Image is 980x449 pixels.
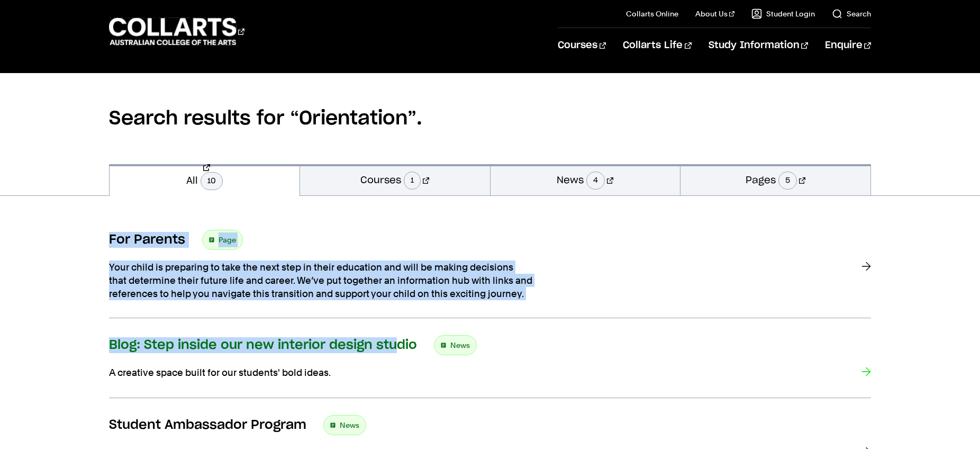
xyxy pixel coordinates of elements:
[832,8,871,19] a: Search
[558,28,606,63] a: Courses
[109,232,185,248] h3: For Parents
[491,164,680,195] a: News4
[623,28,691,63] a: Collarts Life
[695,8,734,19] a: About Us
[109,16,244,47] div: Go to homepage
[300,164,490,195] a: Courses1
[109,261,532,301] p: Your child is preparing to take the next step in their education and will be making decisions tha...
[404,172,421,190] span: 1
[709,28,808,63] a: Study Information
[340,418,359,433] span: News
[109,366,532,379] p: A creative space built for our students' bold ideas.
[450,338,470,353] span: News
[109,337,417,353] h3: Blog: Step inside our new interior design studio
[626,8,678,19] a: Collarts Online
[201,172,223,190] span: 10
[109,417,306,433] h3: Student Ambassador Program
[110,164,300,196] a: All10
[109,335,871,398] a: Blog: Step inside our new interior design studio News A creative space built for our students' bo...
[109,230,871,318] a: For Parents Page Your child is preparing to take the next step in their education and will be mak...
[586,172,605,190] span: 4
[219,232,236,247] span: Page
[825,28,871,63] a: Enquire
[751,8,815,19] a: Student Login
[778,172,797,190] span: 5
[109,73,871,164] h2: Search results for “Orientation”.
[680,164,870,195] a: Pages5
